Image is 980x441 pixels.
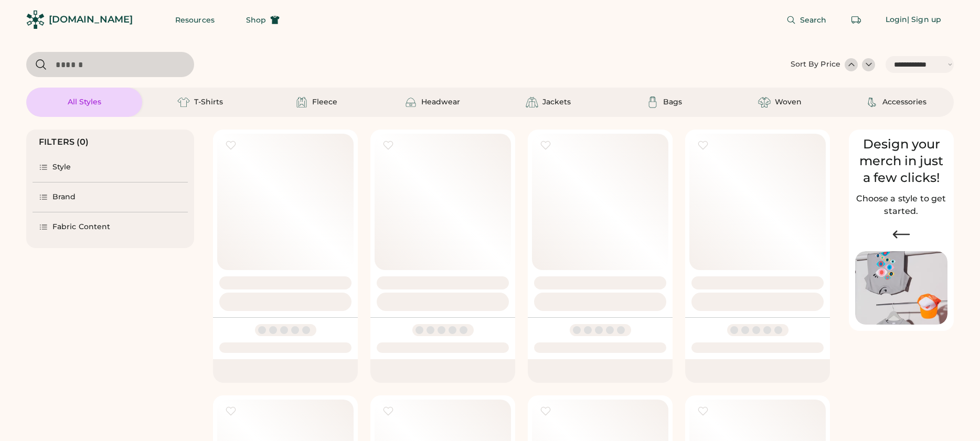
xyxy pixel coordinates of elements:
div: | Sign up [907,15,941,25]
img: Woven Icon [758,96,771,109]
div: Fleece [312,97,337,107]
div: Bags [663,97,682,107]
img: Rendered Logo - Screens [26,10,45,29]
div: FILTERS (0) [39,136,89,148]
img: Fleece Icon [295,96,308,109]
img: Headwear Icon [404,96,417,109]
div: Accessories [882,97,926,107]
button: Shop [233,9,292,30]
h2: Choose a style to get started. [855,192,947,218]
img: Jackets Icon [526,96,538,109]
div: Fabric Content [52,222,110,232]
span: Shop [246,16,266,24]
div: Woven [775,97,802,107]
div: Headwear [421,97,460,107]
button: Retrieve an order [846,9,867,30]
div: Design your merch in just a few clicks! [855,136,947,186]
div: Style [52,162,71,173]
div: Sort By Price [791,59,840,70]
button: Resources [163,9,227,30]
div: All Styles [68,97,101,107]
div: [DOMAIN_NAME] [49,13,133,26]
img: Accessories Icon [866,96,878,109]
button: Search [774,9,839,30]
span: Search [800,16,827,24]
div: T-Shirts [194,97,223,107]
img: Bags Icon [646,96,659,109]
div: Login [886,15,908,25]
div: Jackets [542,97,571,107]
img: Image of Lisa Congdon Eye Print on T-Shirt and Hat [855,251,947,325]
div: Brand [52,192,76,202]
img: T-Shirts Icon [177,96,190,109]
